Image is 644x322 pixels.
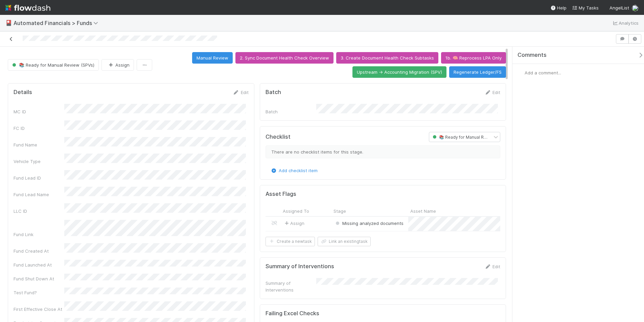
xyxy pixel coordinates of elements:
[410,208,436,214] span: Asset Name
[14,289,64,296] div: Test Fund?
[14,108,64,115] div: MC ID
[632,5,639,11] img: avatar_5ff1a016-d0ce-496a-bfbe-ad3802c4d8a0.png
[283,220,304,227] span: Assign
[5,20,12,26] span: 🎴
[283,208,309,214] span: Assigned To
[14,231,64,238] div: Fund Link
[336,52,438,64] button: 3. Create Document Health Check Subtasks
[266,134,291,140] h5: Checklist
[266,108,316,115] div: Batch
[14,125,64,132] div: FC ID
[609,5,629,10] span: AngelList
[518,69,525,76] img: avatar_5ff1a016-d0ce-496a-bfbe-ad3802c4d8a0.png
[192,52,233,64] button: Manual Review
[5,2,50,14] img: logo-inverted-e16ddd16eac7371096b0.svg
[11,62,94,68] span: 📚 Ready for Manual Review (SPVs)
[14,141,64,148] div: Fund Name
[612,19,639,27] a: Analytics
[233,90,249,95] a: Edit
[271,168,318,173] a: Add checklist item
[14,248,64,254] div: Fund Created At
[266,237,315,246] button: Create a newtask
[14,261,64,268] div: Fund Launched At
[14,208,64,214] div: LLC ID
[334,221,404,226] span: Missing analyzed documents
[101,59,134,71] button: Assign
[8,59,99,71] button: 📚 Ready for Manual Review (SPVs)
[14,20,101,26] span: Automated Financials > Funds
[235,52,333,64] button: 2. Sync Document Health Check Overview
[334,220,404,227] div: Missing analyzed documents
[572,5,599,10] span: My Tasks
[318,237,371,246] button: Link an existingtask
[14,89,32,96] h5: Details
[14,306,64,313] div: First Effective Close At
[266,89,281,96] h5: Batch
[352,66,446,78] button: Upstream -> Accounting Migration (SPV)
[550,4,567,11] div: Help
[572,4,599,11] a: My Tasks
[266,191,296,198] h5: Asset Flags
[14,158,64,165] div: Vehicle Type
[441,52,506,64] button: 1b. 🧠 Reprocess LPA Only
[431,135,510,140] span: 📚 Ready for Manual Review (SPVs)
[14,191,64,198] div: Fund Lead Name
[14,175,64,181] div: Fund Lead ID
[266,263,334,270] h5: Summary of Interventions
[333,208,346,214] span: Stage
[14,275,64,282] div: Fund Shut Down At
[484,90,500,95] a: Edit
[449,66,506,78] button: Regenerate Ledger/FS
[266,145,501,158] div: There are no checklist items for this stage.
[484,264,500,269] a: Edit
[266,310,319,317] h5: Failing Excel Checks
[517,52,547,59] span: Comments
[525,70,561,75] span: Add a comment...
[266,280,316,293] div: Summary of Interventions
